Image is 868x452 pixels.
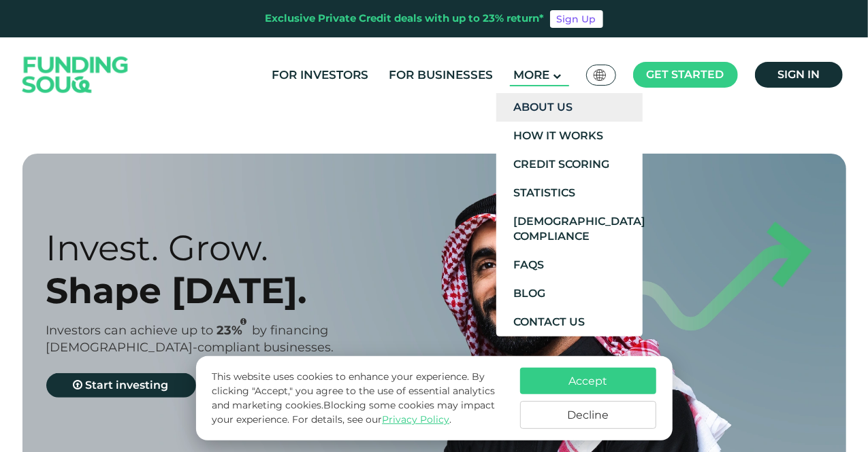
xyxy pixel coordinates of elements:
[46,373,196,398] a: Start investing
[647,68,724,81] span: Get started
[46,269,458,312] div: Shape [DATE].
[496,179,643,207] a: Statistics
[496,207,643,251] a: [DEMOGRAPHIC_DATA] Compliance
[217,323,253,338] span: 23%
[86,379,169,392] span: Start investing
[268,64,372,86] a: For Investors
[212,370,506,427] p: This website uses cookies to enhance your experience. By clicking "Accept," you agree to the use ...
[496,150,643,179] a: Credit Scoring
[520,401,656,429] button: Decline
[382,413,449,425] a: Privacy Policy
[385,64,496,86] a: For Businesses
[777,68,820,81] span: Sign in
[496,308,643,336] a: Contact Us
[46,323,334,355] span: by financing [DEMOGRAPHIC_DATA]-compliant businesses.
[46,226,458,269] div: Invest. Grow.
[266,11,545,27] div: Exclusive Private Credit deals with up to 23% return*
[292,413,451,425] span: For details, see our .
[212,399,495,425] span: Blocking some cookies may impact your experience.
[496,251,643,279] a: FAQs
[755,62,843,88] a: Sign in
[550,10,603,28] a: Sign Up
[594,69,606,81] img: SA Flag
[496,122,643,150] a: How It Works
[496,279,643,308] a: Blog
[513,68,549,82] span: More
[520,368,656,394] button: Accept
[9,41,142,109] img: Logo
[46,323,214,338] span: Investors can achieve up to
[241,318,247,326] i: 23% IRR (expected) ~ 15% Net yield (expected)
[496,93,643,122] a: About Us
